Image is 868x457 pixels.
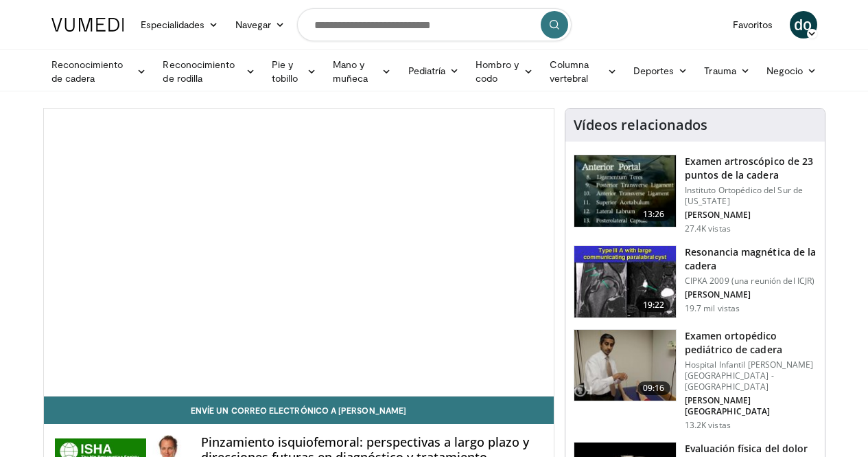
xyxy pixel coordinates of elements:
[574,246,676,317] img: applegate_-_mri_napa_2.png.150x105_q85_crop-smart_upscale.jpg
[44,109,554,397] video-js: Video Player
[154,58,263,85] a: Reconocimiento de rodilla
[685,394,771,417] font: [PERSON_NAME][GEOGRAPHIC_DATA]
[550,58,589,84] font: Columna vertebral
[643,208,665,220] font: 13:26
[766,65,804,76] font: Negocio
[790,11,817,38] a: do
[263,58,325,85] a: Pie y tobillo
[43,58,155,85] a: Reconocimiento de cadera
[51,18,124,32] img: Logotipo de VuMedi
[333,58,368,84] font: Mano y muñeca
[574,245,817,318] a: 19:22 Resonancia magnética de la cadera CIPKA 2009 (una reunión del ICJR) [PERSON_NAME] 19.7 mil ...
[227,11,294,38] a: Navegar
[685,245,817,272] font: Resonancia magnética de la cadera
[325,58,400,85] a: Mano y muñeca
[643,299,665,311] font: 19:22
[733,19,773,30] font: Favoritos
[685,302,740,314] font: 19.7 mil vistas
[696,57,758,85] a: Trauma
[400,57,468,85] a: Pediatría
[574,155,676,227] img: oa8B-rsjN5HfbTbX4xMDoxOjBrO-I4W8.150x105_q85_crop-smart_upscale.jpg
[704,65,736,76] font: Trauma
[141,19,205,30] font: Especialidades
[574,155,817,234] a: 13:26 Examen artroscópico de 23 puntos de la cadera Instituto Ortopédico del Sur de [US_STATE] [P...
[408,65,446,76] font: Pediatría
[476,58,519,84] font: Hombro y codo
[163,58,235,84] font: Reconocimiento de rodilla
[625,57,696,85] a: Deportes
[685,184,804,207] font: Instituto Ortopédico del Sur de [US_STATE]
[574,329,817,431] a: 09:16 Examen ortopédico pediátrico de cadera Hospital Infantil [PERSON_NAME][GEOGRAPHIC_DATA] - [...
[685,209,751,221] font: [PERSON_NAME]
[758,57,825,85] a: Negocio
[685,419,731,431] font: 13.2K vistas
[725,11,782,38] a: Favoritos
[685,155,814,181] font: Examen artroscópico de 23 puntos de la cadera
[297,8,572,41] input: Buscar temas, intervenciones
[633,65,675,76] font: Deportes
[685,289,751,300] font: [PERSON_NAME]
[191,405,406,415] font: Envíe un correo electrónico a [PERSON_NAME]
[794,14,812,34] font: do
[132,11,227,38] a: Especialidades
[272,58,298,84] font: Pie y tobillo
[643,382,665,394] font: 09:16
[685,359,814,392] font: Hospital Infantil [PERSON_NAME][GEOGRAPHIC_DATA] - [GEOGRAPHIC_DATA]
[574,330,676,401] img: 23a9ecbe-18c9-4356-a5e7-94af2a7f2528.150x105_q85_crop-smart_upscale.jpg
[467,58,541,85] a: Hombro y codo
[44,397,554,424] a: Envíe un correo electrónico a [PERSON_NAME]
[235,19,272,30] font: Navegar
[685,223,731,234] font: 27.4K vistas
[574,115,707,134] font: Vídeos relacionados
[685,329,782,356] font: Examen ortopédico pediátrico de cadera
[685,275,815,287] font: CIPKA 2009 (una reunión del ICJR)
[51,58,124,84] font: Reconocimiento de cadera
[541,58,625,85] a: Columna vertebral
